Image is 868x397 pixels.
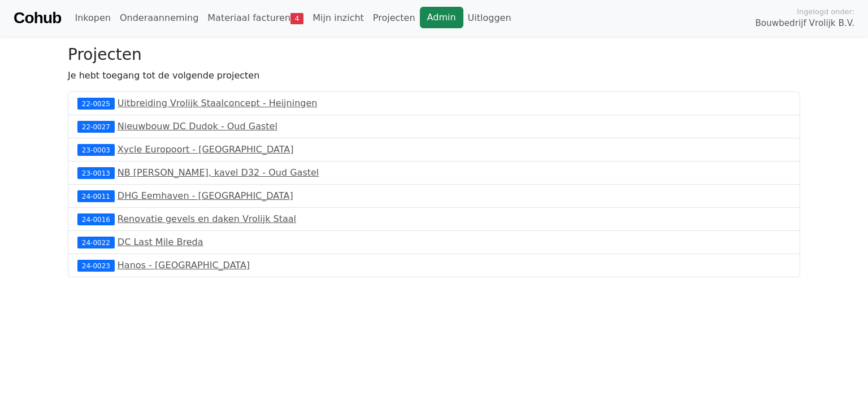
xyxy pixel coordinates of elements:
a: Uitloggen [463,7,516,29]
div: 22-0027 [77,121,115,132]
a: Xycle Europoort - [GEOGRAPHIC_DATA] [118,144,294,155]
a: Onderaanneming [115,7,203,29]
div: 22-0025 [77,98,115,109]
div: 24-0023 [77,260,115,271]
a: Materiaal facturen4 [203,7,308,29]
a: Inkopen [70,7,115,29]
a: Mijn inzicht [308,7,368,29]
a: Admin [420,7,463,28]
a: Renovatie gevels en daken Vrolijk Staal [118,213,296,224]
a: NB [PERSON_NAME], kavel D32 - Oud Gastel [118,167,319,178]
a: Hanos - [GEOGRAPHIC_DATA] [118,260,250,271]
p: Je hebt toegang tot de volgende projecten [68,69,800,82]
a: DHG Eemhaven - [GEOGRAPHIC_DATA] [118,190,293,201]
div: 23-0003 [77,144,115,155]
a: Cohub [14,5,61,32]
span: 4 [290,13,303,24]
a: DC Last Mile Breda [118,237,203,247]
a: Uitbreiding Vrolijk Staalconcept - Heijningen [118,98,318,108]
div: 24-0022 [77,237,115,248]
div: 24-0011 [77,190,115,202]
a: Projecten [368,7,420,29]
h3: Projecten [68,45,800,64]
span: Bouwbedrijf Vrolijk B.V. [755,17,854,30]
span: Ingelogd onder: [797,6,854,17]
div: 23-0013 [77,167,115,178]
div: 24-0016 [77,213,115,225]
a: Nieuwbouw DC Dudok - Oud Gastel [118,121,277,132]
